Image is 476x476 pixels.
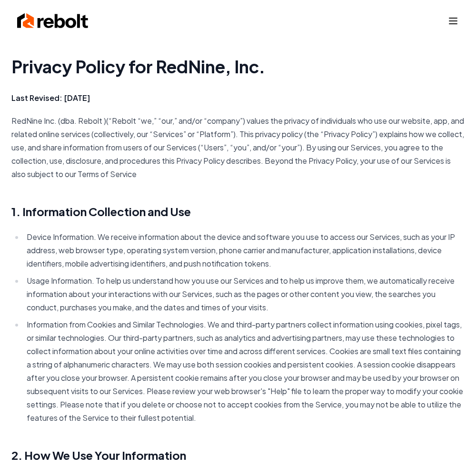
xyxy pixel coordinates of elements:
button: Toggle mobile menu [447,15,459,27]
strong: Last Revised: [DATE] [11,93,90,103]
h2: 1. Information Collection and Use [11,204,465,219]
h2: 2. How We Use Your Information [11,447,465,463]
img: Rebolt Logo [17,11,89,30]
li: Device Information. We receive information about the device and software you use to access our Se... [24,230,465,270]
li: Information from Cookies and Similar Technologies. We and third-party partners collect informatio... [24,318,465,425]
li: Usage Information. To help us understand how you use our Services and to help us improve them, we... [24,274,465,314]
p: RedNine Inc. (dba. Rebolt )(“Rebolt “we,” “our,” and/or “company”) values the privacy of individu... [11,114,465,181]
h1: Privacy Policy for RedNine, Inc. [11,57,465,76]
